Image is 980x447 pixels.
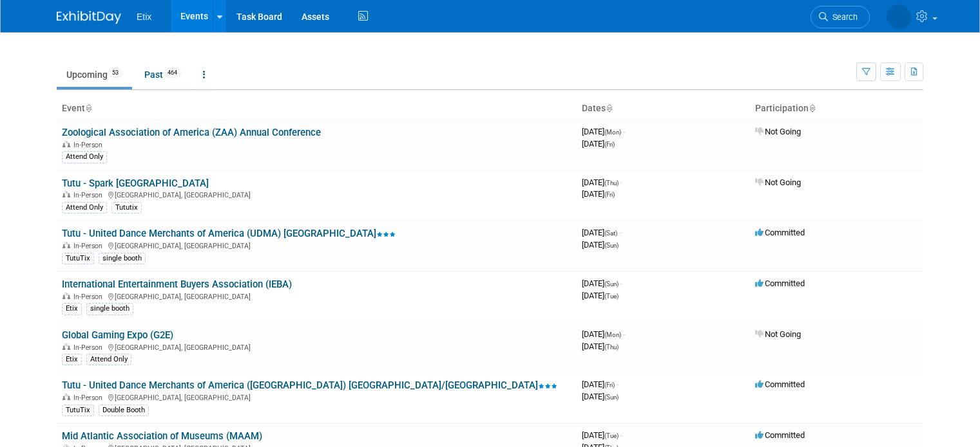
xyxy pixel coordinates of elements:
[62,178,209,189] a: Tutu - Spark [GEOGRAPHIC_DATA]
[73,191,106,199] span: In-Person
[62,278,292,290] a: International Entertainment Buyers Association (IEBA)
[811,6,870,28] a: Search
[62,303,82,315] div: Etix
[604,230,617,237] span: (Sat)
[582,278,622,288] span: [DATE]
[582,178,622,187] span: [DATE]
[582,189,615,199] span: [DATE]
[604,242,619,249] span: (Sun)
[73,394,106,402] span: In-Person
[809,103,815,113] a: Sort by Participation Type
[62,430,262,442] a: Mid Atlantic Association of Museums (MAAM)
[604,280,619,287] span: (Sun)
[604,129,621,136] span: (Mon)
[623,127,625,136] span: -
[582,240,619,250] span: [DATE]
[73,293,106,301] span: In-Person
[62,354,82,365] div: Etix
[62,240,572,250] div: [GEOGRAPHIC_DATA], [GEOGRAPHIC_DATA]
[62,202,107,214] div: Attend Only
[73,343,106,352] span: In-Person
[604,432,619,439] span: (Tue)
[620,178,622,187] span: -
[582,342,619,351] span: [DATE]
[99,253,146,264] div: single booth
[582,228,621,237] span: [DATE]
[604,141,615,148] span: (Fri)
[62,127,321,138] a: Zoological Association of America (ZAA) Annual Conference
[617,379,619,389] span: -
[62,253,94,264] div: TutuTix
[86,354,131,365] div: Attend Only
[887,5,911,29] img: Lakisha Cooper
[62,392,572,402] div: [GEOGRAPHIC_DATA], [GEOGRAPHIC_DATA]
[582,430,622,440] span: [DATE]
[135,62,191,87] a: Past464
[755,228,805,237] span: Committed
[62,405,94,416] div: TutuTix
[62,293,70,299] img: In-Person Event
[85,103,91,113] a: Sort by Event Name
[755,430,805,440] span: Committed
[619,228,621,237] span: -
[62,329,173,341] a: Global Gaming Expo (G2E)
[755,278,805,288] span: Committed
[57,98,577,120] th: Event
[111,202,142,214] div: Tututix
[604,179,619,187] span: (Thu)
[62,151,107,163] div: Attend Only
[755,127,801,136] span: Not Going
[577,98,750,120] th: Dates
[99,405,149,416] div: Double Booth
[62,379,557,391] a: Tutu - United Dance Merchants of America ([GEOGRAPHIC_DATA]) [GEOGRAPHIC_DATA]/[GEOGRAPHIC_DATA]
[604,381,615,388] span: (Fri)
[62,394,70,400] img: In-Person Event
[62,141,70,147] img: In-Person Event
[57,11,121,24] img: ExhibitDay
[604,331,621,338] span: (Mon)
[755,379,805,389] span: Committed
[750,98,923,120] th: Participation
[62,191,70,197] img: In-Person Event
[62,342,572,352] div: [GEOGRAPHIC_DATA], [GEOGRAPHIC_DATA]
[620,278,622,288] span: -
[57,62,132,87] a: Upcoming53
[604,191,615,198] span: (Fri)
[606,103,612,113] a: Sort by Start Date
[86,303,133,315] div: single booth
[108,68,122,78] span: 53
[73,242,106,250] span: In-Person
[604,394,619,401] span: (Sun)
[62,242,70,248] img: In-Person Event
[755,178,801,187] span: Not Going
[62,291,572,301] div: [GEOGRAPHIC_DATA], [GEOGRAPHIC_DATA]
[620,430,622,440] span: -
[582,329,625,339] span: [DATE]
[582,139,615,149] span: [DATE]
[137,12,151,22] span: Etix
[604,343,619,351] span: (Thu)
[582,291,619,300] span: [DATE]
[755,329,801,339] span: Not Going
[62,189,572,199] div: [GEOGRAPHIC_DATA], [GEOGRAPHIC_DATA]
[62,343,70,350] img: In-Person Event
[623,329,625,339] span: -
[828,12,858,22] span: Search
[582,392,619,401] span: [DATE]
[582,127,625,136] span: [DATE]
[62,228,396,239] a: Tutu - United Dance Merchants of America (UDMA) [GEOGRAPHIC_DATA]
[164,68,181,78] span: 464
[73,141,106,149] span: In-Person
[582,379,619,389] span: [DATE]
[604,293,619,300] span: (Tue)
